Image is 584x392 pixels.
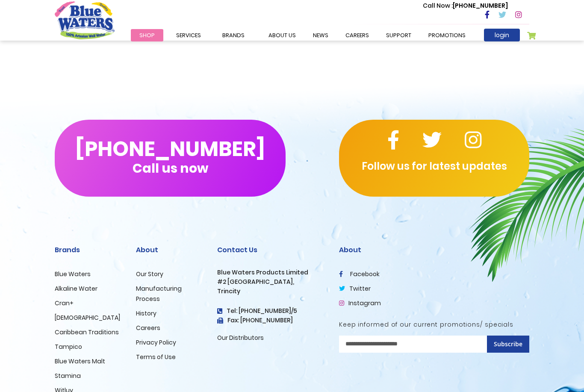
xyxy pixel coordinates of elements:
a: Our Story [136,270,163,278]
a: Our Distributors [217,333,264,342]
a: History [136,309,156,318]
a: Terms of Use [136,353,176,361]
h3: #2 [GEOGRAPHIC_DATA], [217,278,326,286]
span: Subscribe [494,340,522,348]
a: twitter [339,284,371,293]
a: Cran+ [55,299,74,307]
h3: Fax: [PHONE_NUMBER] [217,317,326,324]
a: Careers [136,324,160,332]
a: [DEMOGRAPHIC_DATA] [55,313,120,322]
a: Manufacturing Process [136,284,182,303]
a: Blue Waters [55,270,91,278]
h3: Blue Waters Products Limited [217,269,326,276]
a: about us [260,29,304,41]
h5: Keep informed of our current promotions/ specials [339,321,529,328]
h2: Contact Us [217,246,326,254]
a: login [484,29,520,41]
a: Tampico [55,342,82,351]
span: Shop [139,31,155,39]
span: Call Now : [423,1,453,10]
h2: Brands [55,246,123,254]
a: support [378,29,420,41]
a: Caribbean Traditions [55,328,119,336]
p: [PHONE_NUMBER] [423,1,508,10]
a: careers [337,29,378,41]
a: Privacy Policy [136,338,176,347]
a: Alkaline Water [55,284,97,293]
a: facebook [339,270,380,278]
a: Promotions [420,29,474,41]
h3: Trincity [217,288,326,295]
h2: About [136,246,204,254]
a: News [304,29,337,41]
span: Brands [222,31,245,39]
a: Stamina [55,371,81,380]
span: Call us now [133,166,208,171]
a: Instagram [339,299,381,307]
h2: About [339,246,529,254]
button: Subscribe [487,336,529,353]
span: Services [176,31,201,39]
a: Blue Waters Malt [55,357,105,365]
h4: Tel: [PHONE_NUMBER]/5 [217,307,326,315]
a: store logo [55,1,115,39]
p: Follow us for latest updates [339,159,529,174]
button: [PHONE_NUMBER]Call us now [55,120,286,197]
